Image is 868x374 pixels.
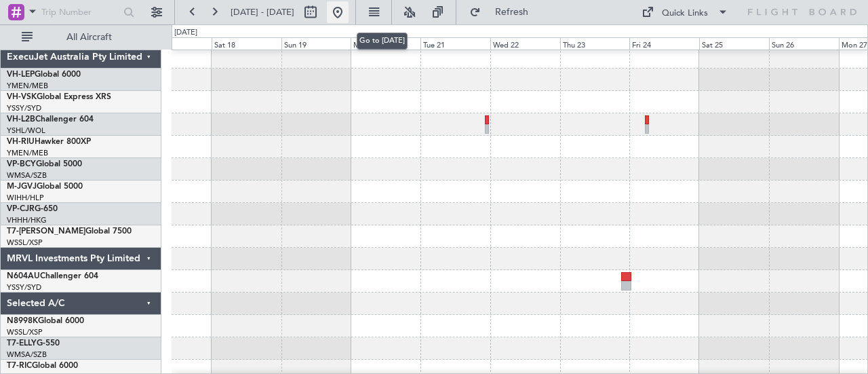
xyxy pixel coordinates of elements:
span: N604AU [7,272,40,280]
span: VP-BCY [7,160,36,168]
div: Sun 19 [281,37,351,50]
a: VHHH/HKG [7,215,47,225]
button: Quick Links [635,1,735,23]
div: Go to [DATE] [357,33,408,50]
span: N8998K [7,317,38,325]
a: VH-L2BChallenger 604 [7,115,94,124]
button: Refresh [463,1,545,23]
div: Thu 23 [560,37,630,50]
a: WMSA/SZB [7,170,47,181]
a: WMSA/SZB [7,350,47,360]
span: T7-[PERSON_NAME] [7,227,85,236]
a: M-JGVJGlobal 5000 [7,183,83,191]
span: [DATE] - [DATE] [231,6,294,18]
span: VH-LEP [7,71,35,79]
a: T7-ELLYG-550 [7,339,60,348]
a: WSSL/XSP [7,238,43,248]
span: All Aircraft [35,33,143,42]
div: Sat 25 [699,37,769,50]
a: T7-RICGlobal 6000 [7,362,78,370]
a: N8998KGlobal 6000 [7,317,84,325]
span: VH-RIU [7,138,35,146]
a: T7-[PERSON_NAME]Global 7500 [7,227,132,236]
a: VP-CJRG-650 [7,205,58,213]
span: VH-VSK [7,93,37,101]
a: VH-VSKGlobal Express XRS [7,93,111,101]
div: Wed 22 [490,37,560,50]
div: Quick Links [662,7,708,20]
span: Refresh [484,7,540,17]
div: Sat 18 [212,37,281,50]
a: VH-LEPGlobal 6000 [7,71,81,79]
div: Sun 26 [769,37,839,50]
span: M-JGVJ [7,183,37,191]
a: YMEN/MEB [7,148,48,158]
div: Tue 21 [420,37,490,50]
a: VP-BCYGlobal 5000 [7,160,82,168]
a: VH-RIUHawker 800XP [7,138,91,146]
div: Fri 24 [629,37,699,50]
a: YMEN/MEB [7,81,48,91]
a: YSSY/SYD [7,103,41,113]
a: WIHH/HLP [7,193,44,203]
button: All Aircraft [15,26,147,48]
div: [DATE] [174,27,197,39]
a: YSSY/SYD [7,282,41,293]
input: Trip Number [41,2,119,22]
a: WSSL/XSP [7,327,43,337]
a: YSHL/WOL [7,126,45,136]
div: Fri 17 [142,37,212,50]
span: T7-RIC [7,362,32,370]
span: VP-CJR [7,205,35,213]
span: VH-L2B [7,115,35,124]
span: T7-ELLY [7,339,37,348]
a: N604AUChallenger 604 [7,272,98,280]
